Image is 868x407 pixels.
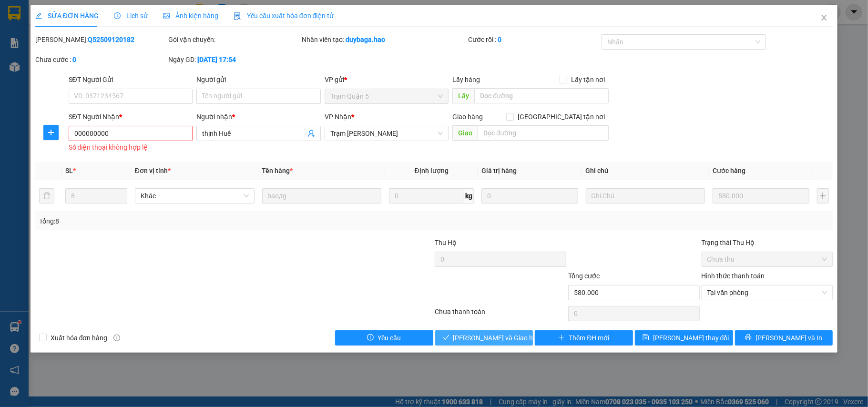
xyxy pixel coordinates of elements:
[435,330,533,346] button: check[PERSON_NAME] và Giao hàng
[113,335,120,341] span: info-circle
[817,188,829,203] button: plus
[378,333,401,343] span: Yêu cầu
[468,34,600,45] div: Cước rồi :
[415,167,449,174] span: Định lượng
[163,12,218,20] span: Ảnh kiện hàng
[464,188,474,203] span: kg
[474,88,609,103] input: Dọc đường
[558,334,565,342] span: plus
[69,142,193,153] div: Số điện thoại không hợp lệ
[535,330,633,346] button: plusThêm ĐH mới
[262,188,382,203] input: VD: Bàn, Ghế
[514,112,609,122] span: [GEOGRAPHIC_DATA] tận nơi
[335,330,433,346] button: exclamation-circleYêu cầu
[114,12,148,20] span: Lịch sử
[88,36,134,43] b: Q52509120182
[707,252,827,266] span: Chưa thu
[653,333,729,343] span: [PERSON_NAME] thay đổi
[196,74,321,85] div: Người gửi
[302,34,466,45] div: Nhân viên tạo:
[39,188,54,203] button: delete
[568,272,600,280] span: Tổng cước
[702,272,765,280] label: Hình thức thanh toán
[89,23,398,35] li: 26 Phó Cơ Điều, Phường 12
[498,36,501,43] b: 0
[713,167,745,174] span: Cước hàng
[168,54,300,65] div: Ngày GD:
[635,330,733,346] button: save[PERSON_NAME] thay đổi
[452,76,480,83] span: Lấy hàng
[141,189,249,203] span: Khác
[820,14,828,21] span: close
[707,285,827,300] span: Tại văn phòng
[452,125,478,141] span: Giao
[435,239,457,246] span: Thu Hộ
[434,306,567,323] div: Chưa thanh toán
[39,216,336,226] div: Tổng: 8
[35,34,167,45] div: [PERSON_NAME]:
[72,56,76,63] b: 0
[168,34,300,45] div: Gói vận chuyển:
[114,12,121,19] span: clock-circle
[89,35,398,47] li: Hotline: 02839552959
[234,12,241,20] img: icon
[569,333,609,343] span: Thêm ĐH mới
[735,330,833,346] button: printer[PERSON_NAME] và In
[443,334,449,342] span: check
[135,167,171,174] span: Đơn vị tính
[325,74,449,85] div: VP gửi
[452,113,483,121] span: Giao hàng
[234,12,334,20] span: Yêu cầu xuất hóa đơn điện tử
[43,125,59,140] button: plus
[367,334,374,342] span: exclamation-circle
[582,162,709,180] th: Ghi chú
[756,333,822,343] span: [PERSON_NAME] và In
[35,12,42,19] span: edit
[330,89,443,103] span: Trạm Quận 5
[35,12,99,20] span: SỬA ĐƠN HÀNG
[35,54,167,65] div: Chưa cước :
[262,167,293,174] span: Tên hàng
[713,188,809,203] input: 0
[481,188,578,203] input: 0
[12,12,60,60] img: logo.jpg
[702,237,833,248] div: Trạng thái Thu Hộ
[47,333,112,343] span: Xuất hóa đơn hàng
[12,69,180,85] b: GỬI : Trạm [PERSON_NAME]
[481,167,517,174] span: Giá trị hàng
[745,334,752,342] span: printer
[163,12,170,19] span: picture
[325,113,351,121] span: VP Nhận
[69,74,193,85] div: SĐT Người Gửi
[307,130,315,137] span: user-add
[586,188,705,203] input: Ghi Chú
[643,334,649,342] span: save
[69,112,193,122] div: SĐT Người Nhận
[196,112,321,122] div: Người nhận
[478,125,609,141] input: Dọc đường
[330,126,443,141] span: Trạm Tắc Vân
[197,56,236,63] b: [DATE] 17:54
[65,167,73,174] span: SL
[453,333,545,343] span: [PERSON_NAME] và Giao hàng
[567,74,609,85] span: Lấy tận nơi
[346,36,385,43] b: duybaga.hao
[452,88,474,103] span: Lấy
[811,5,837,31] button: Close
[44,129,58,136] span: plus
